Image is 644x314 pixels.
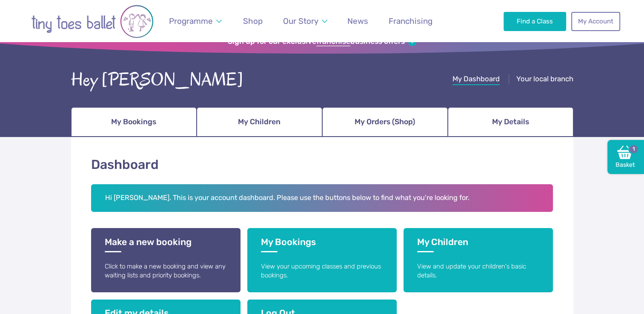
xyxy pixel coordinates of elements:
[165,11,226,31] a: Programme
[322,107,448,137] a: My Orders (Shop)
[247,228,397,292] a: My Bookings View your upcoming classes and previous bookings.
[283,16,318,26] span: Our Story
[571,12,620,31] a: My Account
[404,228,553,292] a: My Children View and update your children's basic details.
[417,262,539,280] p: View and update your children's basic details.
[516,74,573,83] span: Your local branch
[355,114,415,129] span: My Orders (Shop)
[607,140,644,174] a: Basket1
[279,11,331,31] a: Our Story
[71,67,243,93] div: Hey [PERSON_NAME]
[91,156,553,174] h1: Dashboard
[261,237,383,252] h3: My Bookings
[91,184,553,212] h2: Hi [PERSON_NAME]. This is your account dashboard. Please use the buttons below to find what you'r...
[261,262,383,280] p: View your upcoming classes and previous bookings.
[628,144,638,154] span: 1
[448,107,573,137] a: My Details
[105,262,227,280] p: Click to make a new booking and view any waiting lists and priority bookings.
[243,16,263,26] span: Shop
[197,107,322,137] a: My Children
[105,237,227,252] h3: Make a new booking
[111,114,156,129] span: My Bookings
[239,11,267,31] a: Shop
[71,107,197,137] a: My Bookings
[347,16,368,26] span: News
[343,11,372,31] a: News
[417,237,539,252] h3: My Children
[24,5,160,38] img: tiny toes ballet
[492,114,529,129] span: My Details
[504,12,566,31] a: Find a Class
[91,228,240,292] a: Make a new booking Click to make a new booking and view any waiting lists and priority bookings.
[516,74,573,85] a: Your local branch
[238,114,280,129] span: My Children
[384,11,436,31] a: Franchising
[169,16,213,26] span: Programme
[389,16,432,26] span: Franchising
